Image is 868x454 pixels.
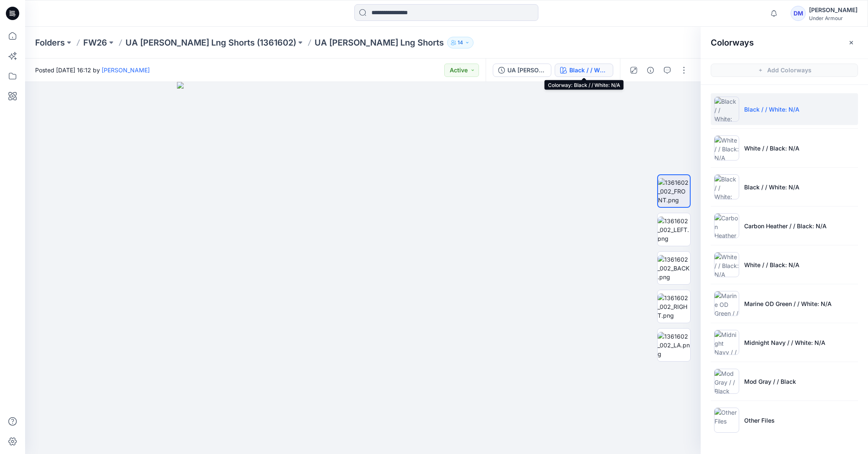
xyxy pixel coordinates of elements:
img: 1361602_002_RIGHT.png [658,293,690,320]
a: FW26 [83,37,107,48]
div: [PERSON_NAME] [809,5,858,15]
img: 1361602_002_LA.png [658,332,690,358]
p: Black / / White: N/A [744,105,799,114]
img: eyJhbGciOiJIUzI1NiIsImtpZCI6IjAiLCJzbHQiOiJzZXMiLCJ0eXAiOiJKV1QifQ.eyJkYXRhIjp7InR5cGUiOiJzdG9yYW... [177,82,549,454]
img: 1361602_002_LEFT.png [658,217,690,243]
img: Marine OD Green / / White: N/A [714,291,739,316]
button: Details [644,64,657,77]
button: UA [PERSON_NAME] Lng Shorts [493,64,551,77]
div: DM [791,6,806,21]
p: Carbon Heather / / Black: N/A [744,222,827,230]
span: Posted [DATE] 16:12 by [35,66,150,74]
p: Black / / White: N/A [744,183,799,191]
img: Black / / White: N/A [714,174,739,199]
p: Other Files [744,416,775,425]
button: 14 [447,37,474,48]
p: 14 [458,38,463,47]
p: White / / Black: N/A [744,144,799,153]
div: Black / / White: N/A [569,66,608,75]
p: UA [PERSON_NAME] Lng Shorts [315,37,444,48]
img: Carbon Heather / / Black: N/A [714,213,739,238]
a: Folders [35,37,65,48]
p: Mod Gray / / Black [744,377,796,386]
img: White / / Black: N/A [714,252,739,277]
h2: Colorways [711,38,754,48]
img: White / / Black: N/A [714,135,739,161]
p: White / / Black: N/A [744,260,799,269]
img: Other Files [714,408,739,433]
img: Mod Gray / / Black [714,369,739,394]
div: Under Armour [809,15,858,21]
img: 1361602_002_BACK.png [658,255,690,281]
a: [PERSON_NAME] [102,66,150,74]
button: Black / / White: N/A [555,64,613,77]
a: UA [PERSON_NAME] Lng Shorts (1361602) [125,37,296,48]
img: 1361602_002_FRONT.png [658,178,690,204]
div: UA [PERSON_NAME] Lng Shorts [507,66,546,75]
img: Midnight Navy / / White: N/A [714,330,739,355]
p: Marine OD Green / / White: N/A [744,299,832,308]
img: Black / / White: N/A [714,97,739,122]
p: Midnight Navy / / White: N/A [744,338,825,347]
